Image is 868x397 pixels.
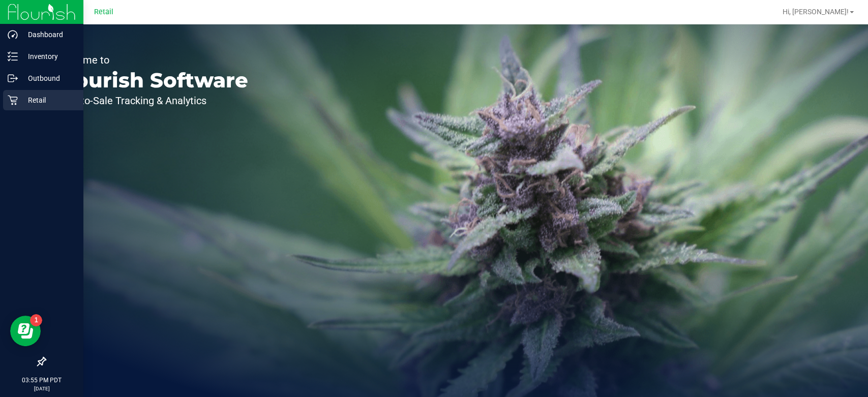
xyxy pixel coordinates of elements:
[10,316,41,346] iframe: Resource center
[8,51,18,62] inline-svg: Inventory
[783,8,849,16] span: Hi, [PERSON_NAME]!
[5,385,79,392] p: [DATE]
[18,50,79,63] p: Inventory
[94,8,113,16] span: Retail
[8,29,18,40] inline-svg: Dashboard
[55,96,248,106] p: Seed-to-Sale Tracking & Analytics
[30,314,42,326] iframe: Resource center unread badge
[18,28,79,41] p: Dashboard
[55,55,248,65] p: Welcome to
[8,73,18,83] inline-svg: Outbound
[18,72,79,84] p: Outbound
[18,94,79,106] p: Retail
[55,70,248,90] p: Flourish Software
[5,376,79,385] p: 03:55 PM PDT
[8,95,18,105] inline-svg: Retail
